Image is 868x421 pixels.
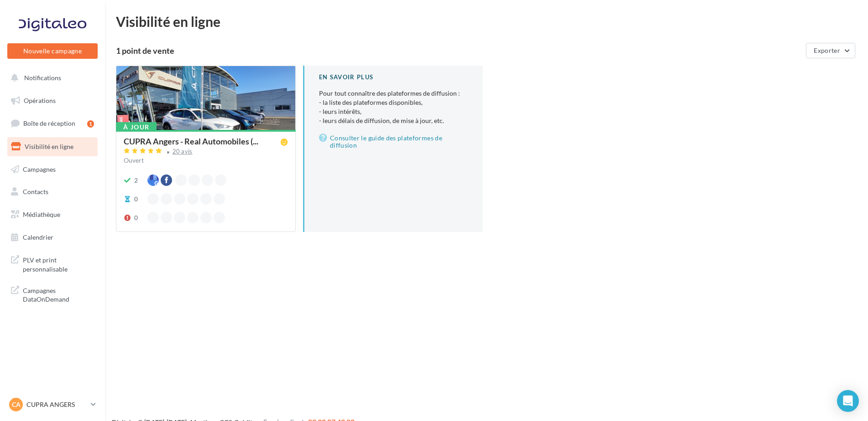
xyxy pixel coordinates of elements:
div: 20 avis [173,149,193,154]
div: 1 point de vente [116,46,802,55]
span: Ouvert [124,156,144,164]
span: Calendrier [23,233,53,241]
a: Contacts [5,182,99,201]
a: Calendrier [5,228,99,247]
span: Opérations [24,97,56,104]
a: CA CUPRA ANGERS [7,396,98,413]
span: Campagnes [23,165,56,173]
span: Exporter [814,46,840,54]
div: Open Intercom Messenger [837,390,859,412]
a: 20 avis [124,147,288,158]
div: 2 [134,176,138,185]
span: CA [12,400,21,409]
span: PLV et print personnalisable [23,254,94,273]
a: Médiathèque [5,205,99,224]
li: - leurs intérêts, [319,107,468,116]
a: PLV et print personnalisable [5,250,99,277]
a: Opérations [5,91,99,110]
li: - leurs délais de diffusion, de mise à jour, etc. [319,116,468,125]
button: Notifications [5,68,96,87]
p: CUPRA ANGERS [26,400,87,409]
button: Exporter [806,43,855,58]
div: 0 [134,213,138,222]
div: À jour [116,122,157,132]
a: Boîte de réception1 [5,113,99,133]
a: Campagnes [5,160,99,179]
p: Pour tout connaître des plateformes de diffusion : [319,89,468,125]
div: Visibilité en ligne [116,15,857,28]
a: Campagnes DataOnDemand [5,281,99,308]
span: Contacts [23,188,48,195]
span: Notifications [24,74,61,82]
span: CUPRA Angers - Real Automobiles (... [124,137,258,145]
span: Campagnes DataOnDemand [23,284,94,304]
a: Visibilité en ligne [5,137,99,156]
span: Boîte de réception [23,119,75,127]
div: 1 [87,120,94,128]
button: Nouvelle campagne [7,43,98,59]
li: - la liste des plateformes disponibles, [319,98,468,107]
div: En savoir plus [319,73,468,82]
span: Médiathèque [23,210,60,218]
a: Consulter le guide des plateformes de diffusion [319,133,468,151]
div: 0 [134,195,138,204]
span: Visibilité en ligne [25,143,73,150]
